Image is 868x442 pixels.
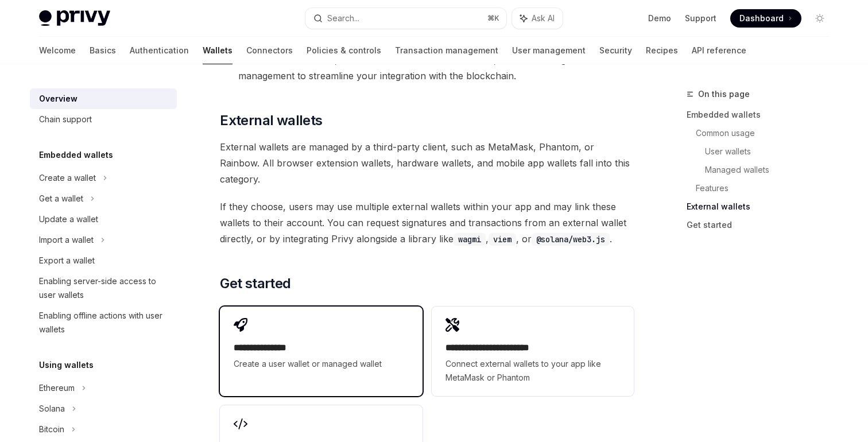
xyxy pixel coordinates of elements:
div: Ethereum [39,381,75,395]
div: Bitcoin [39,422,64,436]
span: Ask AI [532,13,555,24]
div: Get a wallet [39,192,83,206]
span: On this page [698,87,750,101]
div: Enabling offline actions with user wallets [39,309,170,336]
span: External wallets [220,111,322,130]
div: Import a wallet [39,233,94,247]
a: Overview [30,88,177,109]
a: Update a wallet [30,209,177,230]
a: Connectors [246,37,293,64]
a: Managed wallets [705,161,838,179]
a: External wallets [687,197,838,216]
a: Enabling server-side access to user wallets [30,271,177,305]
div: Update a wallet [39,212,98,226]
code: @solana/web3.js [532,233,610,246]
button: Toggle dark mode [811,9,829,28]
a: Recipes [646,37,678,64]
a: Transaction management [395,37,498,64]
button: Search...⌘K [305,8,506,29]
a: Security [599,37,632,64]
div: Overview [39,92,77,106]
a: Enabling offline actions with user wallets [30,305,177,340]
span: Connect external wallets to your app like MetaMask or Phantom [445,357,620,385]
div: Solana [39,402,65,416]
span: ⌘ K [487,14,499,23]
span: Get started [220,274,290,293]
div: Enabling server-side access to user wallets [39,274,170,302]
a: Wallets [203,37,232,64]
a: API reference [692,37,746,64]
a: Dashboard [730,9,801,28]
a: Embedded wallets [687,106,838,124]
img: light logo [39,10,110,26]
a: Features [696,179,838,197]
div: Search... [327,11,359,25]
div: Export a wallet [39,254,95,267]
a: Basics [90,37,116,64]
a: Common usage [696,124,838,142]
code: viem [489,233,516,246]
a: User wallets [705,142,838,161]
a: Support [685,13,716,24]
span: Create a user wallet or managed wallet [234,357,408,371]
a: Get started [687,216,838,234]
a: Authentication [130,37,189,64]
h5: Using wallets [39,358,94,372]
span: External wallets are managed by a third-party client, such as MetaMask, Phantom, or Rainbow. All ... [220,139,634,187]
div: Chain support [39,113,92,126]
a: Export a wallet [30,250,177,271]
span: Dashboard [739,13,784,24]
a: Policies & controls [307,37,381,64]
button: Ask AI [512,8,563,29]
a: User management [512,37,586,64]
span: If they choose, users may use multiple external wallets within your app and may link these wallet... [220,199,634,247]
code: wagmi [454,233,486,246]
h5: Embedded wallets [39,148,113,162]
div: Create a wallet [39,171,96,185]
a: Welcome [39,37,76,64]
a: Chain support [30,109,177,130]
a: Demo [648,13,671,24]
